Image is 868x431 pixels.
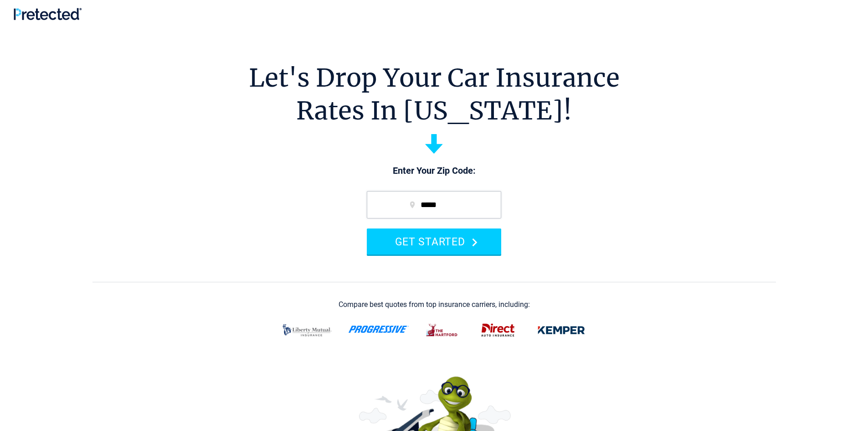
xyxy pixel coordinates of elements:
[249,62,620,127] h1: Let's Drop Your Car Insurance Rates In [US_STATE]!
[348,326,409,333] img: progressive
[420,318,465,342] img: thehartford
[14,8,82,20] img: Pretected Logo
[367,228,501,254] button: GET STARTED
[367,191,501,218] input: zip code
[476,318,520,342] img: direct
[339,301,530,309] div: Compare best quotes from top insurance carriers, including:
[358,165,510,177] p: Enter Your Zip Code:
[531,318,591,342] img: kemper
[277,318,337,342] img: liberty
